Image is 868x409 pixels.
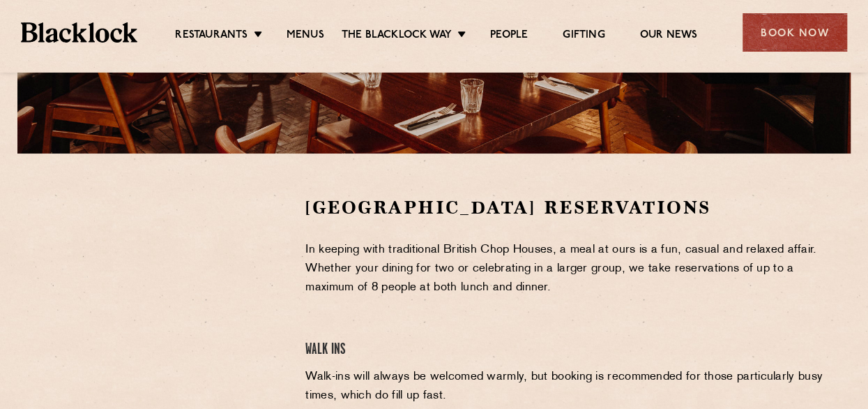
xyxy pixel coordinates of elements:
a: People [490,29,528,44]
a: Restaurants [175,29,248,44]
h4: Walk Ins [305,341,840,359]
a: Our News [640,29,698,44]
p: Walk-ins will always be welcomed warmly, but booking is recommended for those particularly busy t... [305,368,840,406]
a: The Blacklock Way [342,29,452,44]
img: BL_Textured_Logo-footer-cropped.svg [21,22,137,42]
h2: [GEOGRAPHIC_DATA] Reservations [305,195,840,220]
div: Book Now [743,13,847,52]
p: In keeping with traditional British Chop Houses, a meal at ours is a fun, casual and relaxed affa... [305,241,840,297]
a: Menus [287,29,324,44]
a: Gifting [563,29,604,44]
iframe: OpenTable make booking widget [78,195,234,406]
